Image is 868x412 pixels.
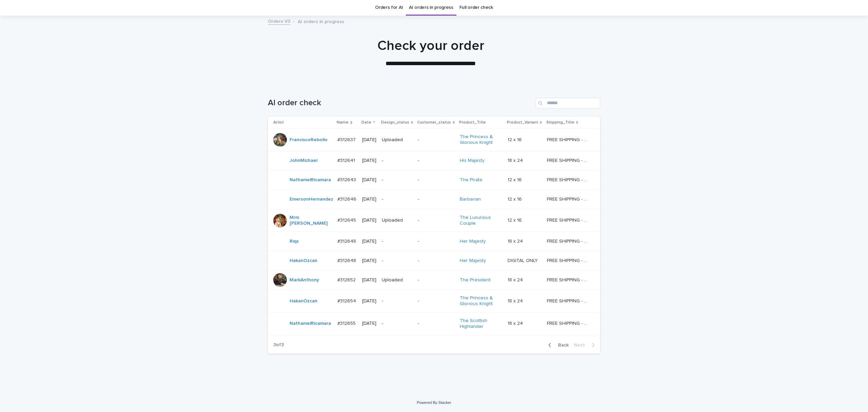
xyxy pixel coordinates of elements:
p: - [418,218,454,223]
p: [DATE] [362,177,376,183]
p: [DATE] [362,298,376,304]
p: Artist [273,119,284,126]
p: #312652 [337,276,357,283]
p: #312648 [337,257,357,264]
tr: Riqs #312648#312648 [DATE]--Her Majesty 18 x 2418 x 24 FREE SHIPPING - preview in 1-2 business da... [268,232,600,251]
a: Her Majesty [460,258,486,264]
p: Uploaded [382,137,412,143]
p: - [418,258,454,264]
a: The Princess & Glorious Knight [460,295,502,307]
p: #312646 [337,195,358,202]
p: DIGITAL ONLY [508,257,539,264]
p: 18 x 24 [508,276,524,283]
tr: MarkAnthony #312652#312652 [DATE]Uploaded-The President 18 x 2418 x 24 FREE SHIPPING - preview in... [268,270,600,290]
p: 18 x 24 [508,297,524,304]
p: - [418,298,454,304]
p: Product_Variant [507,119,538,126]
p: FREE SHIPPING - preview in 1-2 business days, after your approval delivery will take 5-10 b.d. [547,195,591,202]
a: EmersonHernandez [290,196,333,202]
p: FREE SHIPPING - preview in 1-2 business days, after your approval delivery will take 5-10 b.d. [547,297,591,304]
p: - [418,239,454,244]
p: - [418,177,454,183]
p: Uploaded [382,277,412,283]
p: - [418,196,454,202]
a: JohnMichael [290,158,317,164]
p: - [382,298,412,304]
p: [DATE] [362,277,376,283]
tr: Mrm [PERSON_NAME] #312645#312645 [DATE]Uploaded-The Luxurious Couple 12 x 1612 x 16 FREE SHIPPING... [268,209,600,232]
p: FREE SHIPPING - preview in 1-2 business days, after your approval delivery will take 5-10 b.d. [547,319,591,326]
p: #312648 [337,237,357,244]
p: - [382,321,412,326]
p: Shipping_Title [546,119,574,126]
tr: EmersonHernandez #312646#312646 [DATE]--Barbarian 12 x 1612 x 16 FREE SHIPPING - preview in 1-2 b... [268,190,600,209]
a: Riqs [290,239,299,244]
p: #312643 [337,176,357,183]
a: Her Majesty [460,239,486,244]
p: FREE SHIPPING - preview in 1-2 business days, after your approval delivery will take 5-10 b.d. [547,156,591,164]
a: HakanOzcan [290,258,317,264]
span: Back [554,343,569,348]
p: Name [337,119,349,126]
p: 18 x 24 [508,319,524,326]
a: Barbarian [460,196,481,202]
p: 18 x 24 [508,237,524,244]
p: FREE SHIPPING - preview in 1-2 business days, after your approval delivery will take 5-10 b.d. [547,136,591,143]
p: [DATE] [362,158,376,164]
p: - [382,177,412,183]
input: Search [536,98,600,109]
tr: NathanielRicamara #312643#312643 [DATE]--The Pirate 12 x 1612 x 16 FREE SHIPPING - preview in 1-2... [268,170,600,190]
h1: AI order check [268,98,533,108]
a: NathanielRicamara [290,177,331,183]
a: HakanOzcan [290,298,317,304]
p: - [382,258,412,264]
a: The President [460,277,491,283]
p: Design_status [381,119,409,126]
h1: Check your order [264,38,597,54]
p: FREE SHIPPING - preview in 1-2 business days, after your approval delivery will take 5-10 b.d. [547,276,591,283]
a: FranciscoRebollo [290,137,328,143]
a: Powered By Stacker [417,400,451,405]
p: - [382,196,412,202]
a: The Scottish Highlander [460,318,502,330]
p: #312637 [337,136,357,143]
p: 3 of 3 [268,337,289,353]
p: AI orders in progress [298,17,344,25]
tr: NathanielRicamara #312655#312655 [DATE]--The Scottish Highlander 18 x 2418 x 24 FREE SHIPPING - p... [268,312,600,335]
p: [DATE] [362,196,376,202]
p: [DATE] [362,258,376,264]
p: 12 x 16 [508,176,523,183]
p: #312654 [337,297,357,304]
tr: HakanOzcan #312654#312654 [DATE]--The Princess & Glorious Knight 18 x 2418 x 24 FREE SHIPPING - p... [268,290,600,313]
p: #312655 [337,319,357,326]
a: The Pirate [460,177,482,183]
p: 12 x 16 [508,216,523,223]
p: - [418,321,454,326]
tr: HakanOzcan #312648#312648 [DATE]--Her Majesty DIGITAL ONLYDIGITAL ONLY FREE SHIPPING - preview in... [268,251,600,270]
p: - [418,277,454,283]
p: FREE SHIPPING - preview in 1-2 business days, after your approval delivery will take 5-10 b.d. [547,257,591,264]
p: 12 x 16 [508,136,523,143]
p: [DATE] [362,321,376,326]
a: NathanielRicamara [290,321,331,326]
p: FREE SHIPPING - preview in 1-2 business days, after your approval delivery will take 5-10 b.d. [547,237,591,244]
p: [DATE] [362,239,376,244]
span: Next [574,343,589,348]
p: Customer_status [417,119,451,126]
p: 18 x 24 [508,156,524,164]
tr: JohnMichael #312641#312641 [DATE]--His Majesty 18 x 2418 x 24 FREE SHIPPING - preview in 1-2 busi... [268,151,600,170]
p: [DATE] [362,137,376,143]
p: FREE SHIPPING - preview in 1-2 business days, after your approval delivery will take 5-10 b.d. [547,176,591,183]
p: #312641 [337,156,356,164]
p: - [418,158,454,164]
a: Mrm [PERSON_NAME] [290,215,332,226]
p: Uploaded [382,218,412,223]
p: - [382,239,412,244]
a: His Majesty [460,158,485,164]
a: The Luxurious Couple [460,215,502,226]
p: Product_Title [459,119,486,126]
p: - [382,158,412,164]
p: FREE SHIPPING - preview in 1-2 business days, after your approval delivery will take 5-10 b.d. [547,216,591,223]
a: Orders V3 [268,17,290,25]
